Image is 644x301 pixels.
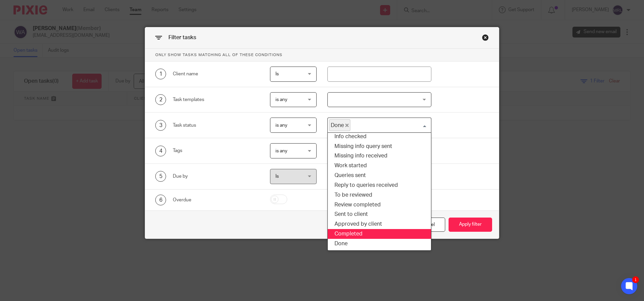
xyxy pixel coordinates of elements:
li: Missing info query sent [328,142,431,151]
div: Task templates [173,96,259,103]
div: Overdue [173,197,259,203]
li: Work started [328,161,431,171]
li: Review completed [328,200,431,210]
div: Close this dialog window [482,34,489,41]
li: Sent to client [328,209,431,219]
div: Client name [173,71,259,77]
div: 5 [155,171,166,182]
div: Due by [173,173,259,180]
li: Done [328,239,431,249]
div: 1 [632,276,639,283]
span: is any [275,97,287,102]
li: Info checked [328,132,431,142]
div: 3 [155,120,166,131]
li: Completed [328,229,431,239]
span: Is [275,174,279,179]
span: Is [275,72,279,76]
button: Apply filter [449,218,492,232]
div: 2 [155,94,166,105]
li: Approved by client [328,219,431,229]
span: Filter tasks [168,35,196,40]
div: 1 [155,69,166,79]
div: Task status [173,122,259,129]
li: Queries sent [328,171,431,180]
li: Reply to queries received [328,180,431,190]
li: To be reviewed [328,190,431,200]
span: is any [275,123,287,128]
button: Deselect Done [345,124,349,127]
div: Tags [173,147,259,154]
div: 6 [155,195,166,205]
span: Done [329,119,350,131]
p: Only show tasks matching all of these conditions [145,49,499,61]
div: Search for option [327,118,431,133]
div: 4 [155,146,166,156]
span: is any [275,149,287,153]
input: Search for option [351,119,427,131]
li: Missing info received [328,151,431,161]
